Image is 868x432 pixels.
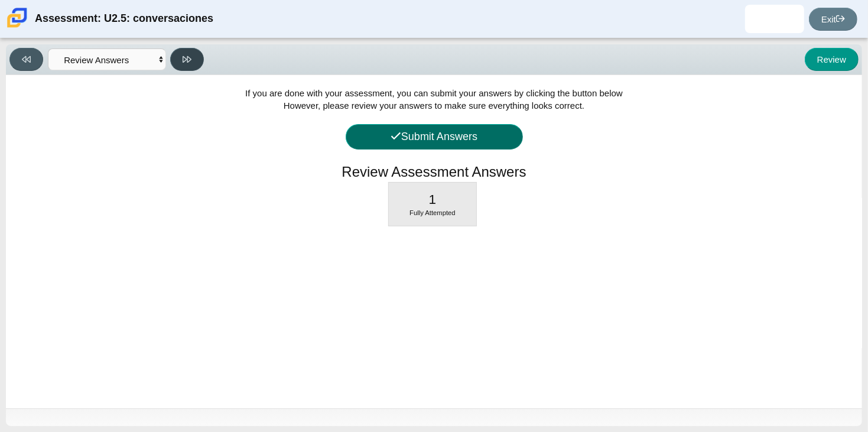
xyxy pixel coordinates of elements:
[5,22,30,32] a: Carmen School of Science & Technology
[5,5,30,30] img: Carmen School of Science & Technology
[245,88,623,111] span: If you are done with your assessment, you can submit your answers by clicking the button below Ho...
[429,192,437,207] span: 1
[35,5,213,33] div: Assessment: U2.5: conversaciones
[809,8,857,31] a: Exit
[346,124,523,150] button: Submit Answers
[409,209,456,216] span: Fully Attempted
[805,48,859,71] button: Review
[342,162,526,182] h1: Review Assessment Answers
[765,9,784,28] img: juan.cruzmontes.3ObhQi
